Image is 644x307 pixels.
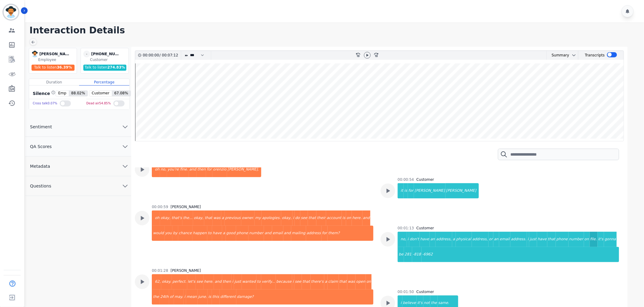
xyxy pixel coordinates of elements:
[152,211,160,226] div: oh
[193,211,204,226] div: okay,
[198,289,208,305] div: june.
[57,65,72,69] span: 36.39 %
[206,162,212,177] div: for
[222,226,225,241] div: a
[25,163,55,169] span: Metadata
[56,91,69,96] span: Emp
[422,247,619,262] div: -6962
[226,226,236,241] div: good
[167,162,179,177] div: you're
[172,274,187,289] div: perfect.
[234,274,242,289] div: just
[598,232,604,247] div: it's
[404,183,408,198] div: is
[171,268,201,273] div: [PERSON_NAME]
[25,157,131,176] button: Metadata chevron down
[179,162,189,177] div: fine.
[171,204,201,209] div: [PERSON_NAME]
[204,274,214,289] div: here.
[25,176,131,196] button: Questions chevron down
[122,182,129,190] svg: chevron down
[186,289,198,305] div: mean
[569,53,576,58] button: chevron down
[25,117,131,137] button: Sentiment chevron down
[412,247,422,262] div: -818
[430,232,435,247] div: an
[308,211,316,226] div: that
[291,226,306,241] div: mailing
[29,25,644,36] h1: Interaction Details
[569,232,584,247] div: number
[416,226,434,231] div: Customer
[236,289,373,305] div: damage?
[300,211,308,226] div: see
[261,274,276,289] div: verify...
[39,51,70,57] div: [PERSON_NAME]
[456,232,472,247] div: physical
[169,289,174,305] div: of
[420,232,430,247] div: have
[547,232,556,247] div: that
[212,289,220,305] div: this
[221,211,225,226] div: a
[90,57,127,62] div: Customer
[493,232,499,247] div: an
[262,211,281,226] div: apologies.
[347,274,355,289] div: was
[527,232,529,247] div: i
[398,289,414,294] div: 00:01:50
[489,232,493,247] div: or
[326,211,342,226] div: account
[409,232,420,247] div: don't
[33,99,57,108] div: Cross talk 0.07 %
[328,226,373,241] div: them?
[79,79,129,86] div: Percentage
[295,211,300,226] div: do
[172,226,178,241] div: by
[227,162,262,177] div: [PERSON_NAME].
[178,226,192,241] div: chance
[29,79,79,86] div: Duration
[152,226,165,241] div: would
[249,226,264,241] div: number
[355,274,366,289] div: open
[187,274,196,289] div: let's
[161,51,177,60] div: 00:07:12
[404,247,412,262] div: 281
[346,211,352,226] div: on
[25,183,56,189] span: Questions
[212,226,222,241] div: have
[529,232,537,247] div: just
[160,211,171,226] div: okay,
[25,124,57,130] span: Sentiment
[236,226,249,241] div: phone
[585,51,605,60] div: Transcripts
[4,5,18,19] img: Bordered avatar
[165,226,172,241] div: you
[207,226,212,241] div: to
[122,143,129,150] svg: chevron down
[264,226,272,241] div: and
[316,211,326,226] div: their
[322,226,328,241] div: for
[182,211,193,226] div: the...
[143,51,180,60] div: /
[112,91,131,96] span: 67.08 %
[256,274,261,289] div: to
[160,162,167,177] div: no,
[86,99,111,108] div: Dead air 54.85 %
[556,232,569,247] div: phone
[435,232,452,247] div: address,
[362,211,371,226] div: and
[196,274,203,289] div: see
[292,211,295,226] div: i
[408,183,414,198] div: for
[69,91,88,96] span: 88.02 %
[324,274,328,289] div: a
[83,51,90,57] span: -
[241,211,255,226] div: owner.
[590,232,598,247] div: file.
[276,274,292,289] div: because
[584,232,590,247] div: on
[414,183,445,198] div: [PERSON_NAME]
